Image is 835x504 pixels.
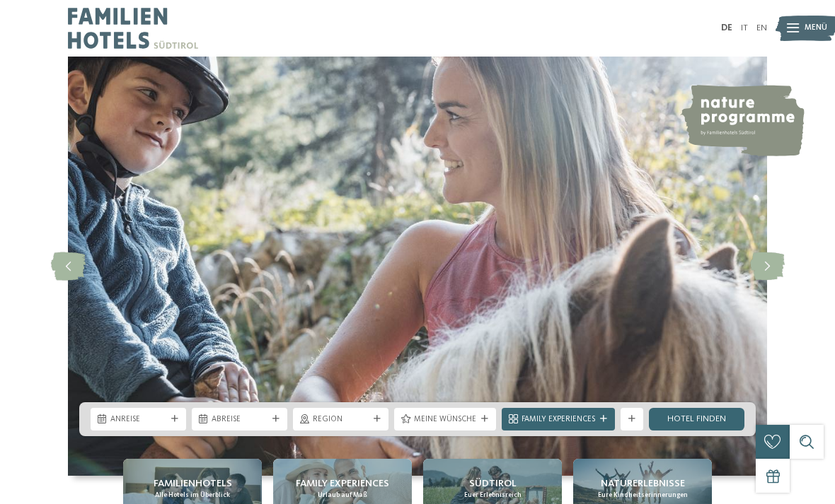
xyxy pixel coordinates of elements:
span: Naturerlebnisse [601,476,685,491]
span: Euer Erlebnisreich [464,491,522,500]
a: Hotel finden [649,408,744,430]
a: EN [756,23,767,33]
span: Meine Wünsche [414,414,476,426]
span: Südtirol [469,476,517,491]
img: Familienhotels Südtirol: The happy family places [68,57,767,476]
a: DE [721,23,732,33]
span: Abreise [212,414,267,426]
span: Menü [805,23,827,34]
span: Alle Hotels im Überblick [155,491,230,500]
a: IT [741,23,748,33]
span: Family Experiences [296,476,389,491]
span: Urlaub auf Maß [318,491,367,500]
span: Anreise [110,414,166,426]
span: Family Experiences [522,414,595,426]
span: Region [313,414,369,426]
span: Familienhotels [154,476,232,491]
img: nature programme by Familienhotels Südtirol [680,85,805,156]
span: Eure Kindheitserinnerungen [598,491,688,500]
